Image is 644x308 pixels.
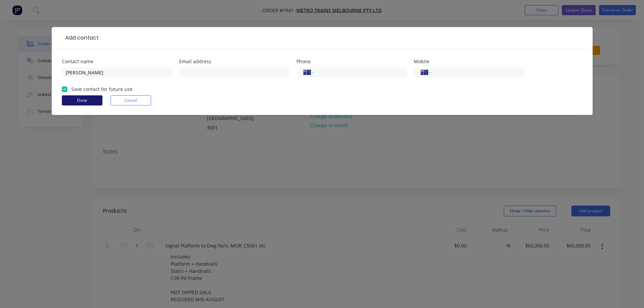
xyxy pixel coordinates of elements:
[62,34,99,42] div: Add contact
[296,59,407,64] div: Phone
[62,95,102,105] button: Done
[179,59,290,64] div: Email address
[71,86,133,93] label: Save contact for future use
[414,59,524,64] div: Mobile
[62,59,172,64] div: Contact name
[111,95,151,105] button: Cancel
